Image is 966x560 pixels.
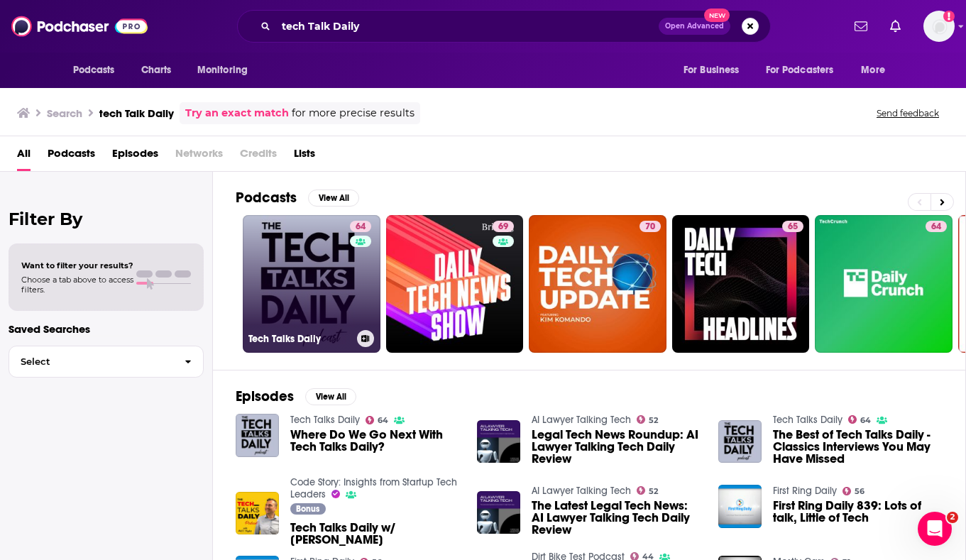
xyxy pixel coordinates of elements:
a: All [17,142,31,171]
button: View All [308,190,359,207]
span: More [861,60,885,80]
a: 69 [386,215,524,353]
h2: Podcasts [236,189,297,207]
a: Code Story: Insights from Startup Tech Leaders [290,476,457,500]
button: View All [305,388,356,405]
span: 64 [860,417,871,424]
span: 64 [356,220,366,234]
span: 64 [931,220,941,234]
a: Episodes [112,142,158,171]
span: New [704,9,730,22]
a: 56 [842,487,865,495]
span: For Business [684,60,740,80]
h2: Episodes [236,388,294,405]
iframe: Intercom live chat [918,512,952,546]
span: 52 [649,417,658,424]
button: open menu [187,57,266,84]
a: PodcastsView All [236,189,359,207]
span: Open Advanced [665,23,724,30]
a: AI Lawyer Talking Tech [532,414,631,426]
div: Search podcasts, credits, & more... [237,10,771,43]
h3: tech Talk Daily [99,106,174,120]
a: Tech Talks Daily [773,414,842,426]
span: Charts [141,60,172,80]
a: 69 [493,221,514,232]
a: 52 [637,415,659,424]
a: The Latest Legal Tech News: AI Lawyer Talking Tech Daily Review [477,491,520,534]
span: Monitoring [197,60,248,80]
a: 52 [637,486,659,495]
a: 65 [672,215,810,353]
span: Credits [240,142,277,171]
a: Legal Tech News Roundup: AI Lawyer Talking Tech Daily Review [477,420,520,463]
span: Choose a tab above to access filters. [21,275,133,295]
span: For Podcasters [766,60,834,80]
a: 64 [366,416,389,424]
span: 64 [378,417,388,424]
span: Logged in as mindyn [923,11,955,42]
button: Open AdvancedNew [659,18,730,35]
span: Bonus [296,505,319,513]
span: 52 [649,488,658,495]
a: Show notifications dropdown [884,14,906,38]
h3: Search [47,106,82,120]
a: 64 [350,221,371,232]
a: 64Tech Talks Daily [243,215,380,353]
a: 70 [529,215,666,353]
img: The Best of Tech Talks Daily - Classics Interviews You May Have Missed [718,420,762,463]
span: 70 [645,220,655,234]
span: 56 [855,488,865,495]
a: Charts [132,57,180,84]
a: Lists [294,142,315,171]
a: Legal Tech News Roundup: AI Lawyer Talking Tech Daily Review [532,429,701,465]
span: Select [9,357,173,366]
img: Podchaser - Follow, Share and Rate Podcasts [11,13,148,40]
a: Tech Talks Daily [290,414,360,426]
a: Podcasts [48,142,95,171]
a: First Ring Daily [773,485,837,497]
img: User Profile [923,11,955,42]
a: Where Do We Go Next With Tech Talks Daily? [290,429,460,453]
h3: Tech Talks Daily [248,333,351,345]
span: for more precise results [292,105,415,121]
span: Podcasts [73,60,115,80]
button: open menu [757,57,855,84]
button: Select [9,346,204,378]
a: The Latest Legal Tech News: AI Lawyer Talking Tech Daily Review [532,500,701,536]
span: Tech Talks Daily w/ [PERSON_NAME] [290,522,460,546]
a: Try an exact match [185,105,289,121]
span: 69 [498,220,508,234]
a: 64 [926,221,947,232]
span: Want to filter your results? [21,260,133,270]
input: Search podcasts, credits, & more... [276,15,659,38]
img: Where Do We Go Next With Tech Talks Daily? [236,414,279,457]
a: Show notifications dropdown [849,14,873,38]
a: 65 [782,221,803,232]
img: First Ring Daily 839: Lots of talk, Little of Tech [718,485,762,528]
img: Tech Talks Daily w/ Noah Labhart [236,492,279,535]
h2: Filter By [9,209,204,229]
a: Tech Talks Daily w/ Noah Labhart [290,522,460,546]
button: Send feedback [872,107,943,119]
span: 65 [788,220,798,234]
a: 64 [848,415,872,424]
a: 64 [815,215,953,353]
a: The Best of Tech Talks Daily - Classics Interviews You May Have Missed [773,429,943,465]
button: open menu [63,57,133,84]
svg: Add a profile image [943,11,955,22]
span: Networks [175,142,223,171]
a: First Ring Daily 839: Lots of talk, Little of Tech [773,500,943,524]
